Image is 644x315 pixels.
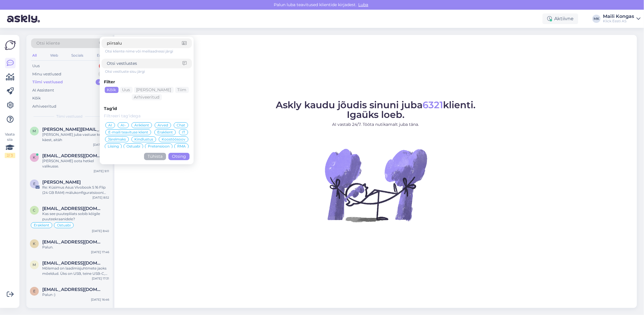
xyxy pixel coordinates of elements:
[108,131,148,134] span: E-maili teavituse klient
[92,195,109,200] div: [DATE] 8:52
[98,71,107,77] div: 0
[92,229,109,233] div: [DATE] 8:40
[276,121,476,128] p: AI vastab 24/7. Tööta nutikamalt juba täna.
[108,145,119,148] span: Liising
[42,153,103,158] span: kristellukas23@gmail.com
[105,69,192,74] div: Otsi vestluste sisu järgi
[42,185,109,195] div: Re: Küsimus Asus Vivobook S 16 Flip (24 GB RAM) mälukonfiguratsiooni kohta
[32,87,54,93] div: AI Assistent
[33,155,36,160] span: k
[99,63,107,69] div: 5
[5,40,16,51] img: Askly Logo
[42,127,103,132] span: marleen.kunnus@hotmail.com
[276,99,476,120] span: Askly kaudu jõudis sinuni juba klienti. Igaüks loeb.
[42,158,109,169] div: [PERSON_NAME] oota hetkel valikusse.
[42,206,103,211] span: Carolynmetsar@gmail.com
[33,129,36,133] span: m
[5,132,15,158] div: Vaata siia
[603,14,634,19] div: Maili Kongas
[33,241,36,246] span: k
[36,40,60,46] span: Otsi kliente
[33,289,36,293] span: e
[108,123,112,127] span: AI
[32,79,63,85] div: Tiimi vestlused
[422,99,443,111] span: 6321
[592,15,601,23] div: MK
[105,49,192,54] div: Otsi kliente nime või meiliaadressi järgi
[108,138,126,141] span: Järelmaks
[104,113,190,119] input: Filtreeri tag'idega
[33,208,36,212] span: C
[33,182,36,186] span: E
[42,179,81,185] span: Ervin
[91,250,109,254] div: [DATE] 17:46
[34,223,49,227] span: Eraklient
[93,143,109,147] div: [DATE] 9:13
[603,14,640,23] a: Maili KongasKlick Eesti AS
[42,239,103,245] span: koit@ppb.ee
[107,40,182,46] input: Otsi kliente
[31,52,38,59] div: All
[92,276,109,281] div: [DATE] 17:31
[32,63,40,69] div: Uus
[104,79,190,85] div: Filter
[70,52,84,59] div: Socials
[49,52,59,59] div: Web
[96,79,107,85] div: 44
[5,153,15,158] div: 2 / 3
[57,114,83,119] span: Tiimi vestlused
[42,266,109,276] div: Mõlemad on laadimisjuhtmete jaoks mõeldud. Üks on USB, teine USB-C, mõlemad on telefonide ja muu ...
[94,169,109,173] div: [DATE] 9:11
[603,19,634,23] div: Klick Eesti AS
[32,104,56,109] div: Arhiveeritud
[33,262,36,267] span: m
[57,223,71,227] span: Ostuabi
[42,132,109,143] div: [PERSON_NAME] juba vastuse kellegi käest, aitäh
[42,287,103,292] span: eel.mlap@gmail.com
[42,245,109,250] div: Palun.
[104,106,190,112] div: Tag'id
[357,2,370,7] span: Luba
[42,260,103,266] span: moonika.kask@mail.ee
[42,211,109,222] div: Kas see puutepliiats sobib kõigile puuteekraanidele?
[542,13,578,24] div: Aktiivne
[96,52,108,59] div: Email
[32,71,61,77] div: Minu vestlused
[323,132,429,238] img: No Chat active
[107,60,182,67] input: Otsi vestlustes
[42,292,109,297] div: Palun :)
[32,95,41,101] div: Kõik
[91,297,109,302] div: [DATE] 16:46
[105,87,119,93] div: Kõik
